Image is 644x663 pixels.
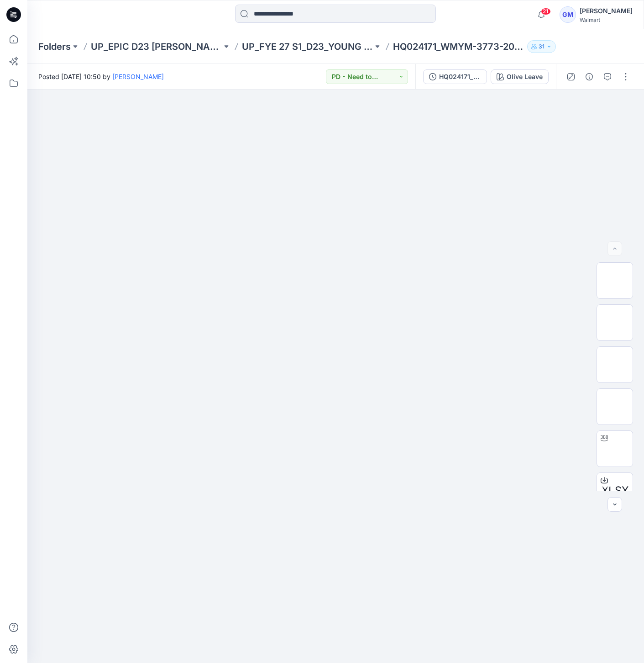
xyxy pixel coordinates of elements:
span: XLSX [602,483,628,499]
span: Posted [DATE] 10:50 by [38,72,164,81]
div: GM [560,6,576,23]
p: 31 [539,42,545,52]
p: HQ024171_WMYM-3773-2026 Baggy Cargo Pant [393,40,524,53]
div: [PERSON_NAME] [580,5,633,16]
a: [PERSON_NAME] [112,73,164,80]
div: Olive Leave [507,72,543,82]
button: 31 [527,40,556,53]
a: Folders [38,40,71,53]
button: Details [582,69,597,84]
button: Olive Leave [491,69,549,84]
a: UP_EPIC D23 [PERSON_NAME] [91,40,222,53]
span: 21 [541,8,551,15]
a: UP_FYE 27 S1_D23_YOUNG MENS BOTTOMS EPIC [242,40,373,53]
button: HQ024171_WMYM-3773-2026 Baggy Cargo Pant_Full Colorway [423,69,487,84]
div: HQ024171_WMYM-3773-2026 Baggy Cargo Pant_Full Colorway [439,72,481,82]
div: Walmart [580,16,633,23]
